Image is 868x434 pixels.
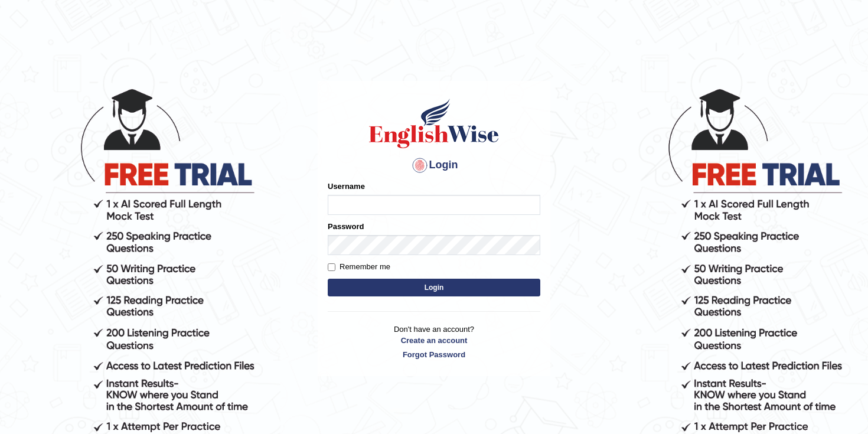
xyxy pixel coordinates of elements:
button: Login [328,279,540,296]
h4: Login [328,156,540,175]
label: Username [328,181,365,192]
a: Forgot Password [328,349,540,360]
input: Remember me [328,263,335,271]
label: Remember me [328,261,390,273]
a: Create an account [328,335,540,346]
label: Password [328,221,364,232]
img: Logo of English Wise sign in for intelligent practice with AI [367,97,501,150]
p: Don't have an account? [328,324,540,360]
